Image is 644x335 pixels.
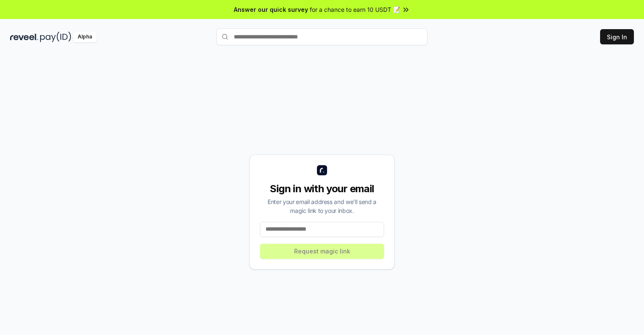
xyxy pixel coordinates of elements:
[260,182,384,196] div: Sign in with your email
[40,32,71,42] img: pay_id
[234,5,308,14] span: Answer our quick survey
[310,5,400,14] span: for a chance to earn 10 USDT 📝
[600,29,634,44] button: Sign In
[10,32,38,42] img: reveel_dark
[73,32,97,42] div: Alpha
[317,165,327,175] img: logo_small
[260,197,384,215] div: Enter your email address and we’ll send a magic link to your inbox.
